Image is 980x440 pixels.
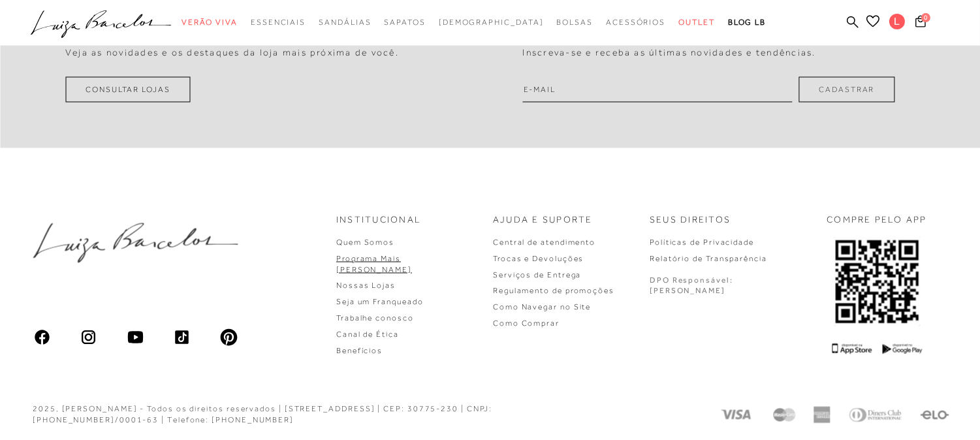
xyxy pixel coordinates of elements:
a: Trocas e Devoluções [493,254,584,263]
img: Google Play Logo [882,343,922,354]
a: Seja um Franqueado [336,297,424,306]
img: QRCODE [834,237,920,326]
img: facebook_ios_glyph [33,328,51,347]
a: Como Comprar [493,319,560,328]
a: BLOG LB [728,10,766,35]
span: BLOG LB [728,18,766,27]
a: Canal de Ética [336,330,399,339]
p: Seus Direitos [650,213,731,227]
a: noSubCategoriesText [678,10,715,35]
a: noSubCategoriesText [182,10,238,35]
img: luiza-barcelos.png [33,223,238,263]
img: American Express [813,407,830,424]
input: E-mail [523,77,793,102]
span: Acessórios [606,18,665,27]
span: L [889,14,905,29]
a: noSubCategoriesText [384,10,425,35]
a: Nossas Lojas [336,281,396,290]
a: Benefícios [336,346,383,355]
button: 0 [911,14,930,32]
img: youtube_material_rounded [126,328,144,347]
img: Visa [719,407,755,424]
p: Institucional [336,213,421,227]
a: Programa Mais [PERSON_NAME] [336,254,412,274]
span: Essenciais [251,18,306,27]
a: Relatório de Transparência [650,254,767,263]
span: [DEMOGRAPHIC_DATA] [439,18,544,27]
div: 2025, [PERSON_NAME] - Todos os direitos reservados | [STREET_ADDRESS] | CEP: 30775-230 | CNPJ: [P... [33,404,588,426]
img: Elo [920,407,949,424]
button: L [883,13,911,33]
span: Outlet [678,18,715,27]
button: Cadastrar [798,77,894,102]
a: Regulamento de promoções [493,286,614,295]
a: noSubCategoriesText [439,10,544,35]
a: Como Navegar no Site [493,302,591,311]
a: noSubCategoriesText [319,10,371,35]
a: Serviços de Entrega [493,270,581,279]
span: 0 [921,13,930,22]
img: tiktok [173,328,191,347]
a: noSubCategoriesText [251,10,306,35]
a: Central de atendimento [493,238,595,247]
h4: Veja as novidades e os destaques da loja mais próxima de você. [65,47,399,58]
img: pinterest_ios_filled [219,328,238,347]
p: COMPRE PELO APP [827,213,927,227]
span: Sapatos [384,18,425,27]
img: Diners Club [846,407,904,424]
h4: Inscreva-se e receba as últimas novidades e tendências. [523,47,816,58]
p: DPO Responsável: [PERSON_NAME] [650,275,733,297]
a: Consultar Lojas [65,77,191,102]
a: noSubCategoriesText [606,10,665,35]
span: Verão Viva [182,18,238,27]
p: Ajuda e Suporte [493,213,593,227]
img: Mastercard [771,407,797,424]
a: Quem Somos [336,238,394,247]
a: Políticas de Privacidade [650,238,754,247]
a: Trabalhe conosco [336,313,414,322]
span: Bolsas [556,18,593,27]
img: App Store Logo [832,343,872,354]
img: instagram_material_outline [80,328,98,347]
a: noSubCategoriesText [556,10,593,35]
span: Sandálias [319,18,371,27]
